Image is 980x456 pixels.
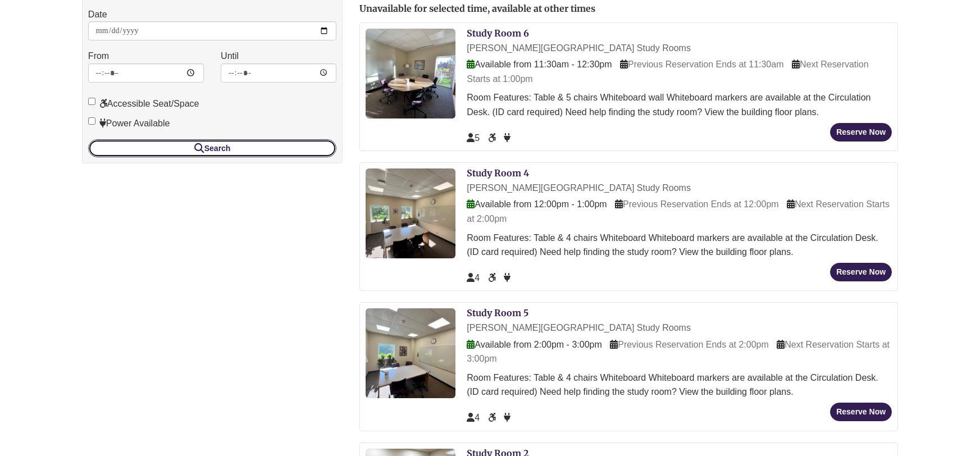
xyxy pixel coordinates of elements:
[615,199,778,209] span: Previous Reservation Ends at 12:00pm
[88,139,336,157] button: Search
[467,231,892,259] div: Room Features: Table & 4 chairs Whiteboard Whiteboard markers are available at the Circulation De...
[488,133,498,143] span: Accessible Seat/Space
[467,199,607,209] span: Available from 12:00pm - 1:00pm
[467,90,892,119] div: Room Features: Table & 5 chairs Whiteboard wall Whiteboard markers are available at the Circulati...
[467,413,480,422] span: The capacity of this space
[88,49,109,63] label: From
[467,340,601,349] span: Available from 2:00pm - 3:00pm
[467,28,529,39] a: Study Room 6
[88,117,95,125] input: Power Available
[467,307,528,318] a: Study Room 5
[610,340,769,349] span: Previous Reservation Ends at 2:00pm
[467,41,892,56] div: [PERSON_NAME][GEOGRAPHIC_DATA] Study Rooms
[504,413,510,422] span: Power Available
[620,60,783,69] span: Previous Reservation Ends at 11:30am
[467,181,892,195] div: [PERSON_NAME][GEOGRAPHIC_DATA] Study Rooms
[366,29,455,118] img: Study Room 6
[366,168,455,258] img: Study Room 4
[467,133,480,143] span: The capacity of this space
[467,60,612,69] span: Available from 11:30am - 12:30pm
[88,98,95,105] input: Accessible Seat/Space
[467,167,529,179] a: Study Room 4
[504,273,510,282] span: Power Available
[366,308,455,398] img: Study Room 5
[88,116,170,131] label: Power Available
[359,4,898,14] h2: Unavailable for selected time, available at other times
[488,273,498,282] span: Accessible Seat/Space
[88,97,199,111] label: Accessible Seat/Space
[830,403,892,421] button: Reserve Now
[830,263,892,281] button: Reserve Now
[504,133,510,143] span: Power Available
[88,7,107,22] label: Date
[830,123,892,142] button: Reserve Now
[467,60,868,84] span: Next Reservation Starts at 1:00pm
[467,321,892,335] div: [PERSON_NAME][GEOGRAPHIC_DATA] Study Rooms
[221,49,239,63] label: Until
[467,371,892,399] div: Room Features: Table & 4 chairs Whiteboard Whiteboard markers are available at the Circulation De...
[488,413,498,422] span: Accessible Seat/Space
[467,199,890,224] span: Next Reservation Starts at 2:00pm
[467,273,480,282] span: The capacity of this space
